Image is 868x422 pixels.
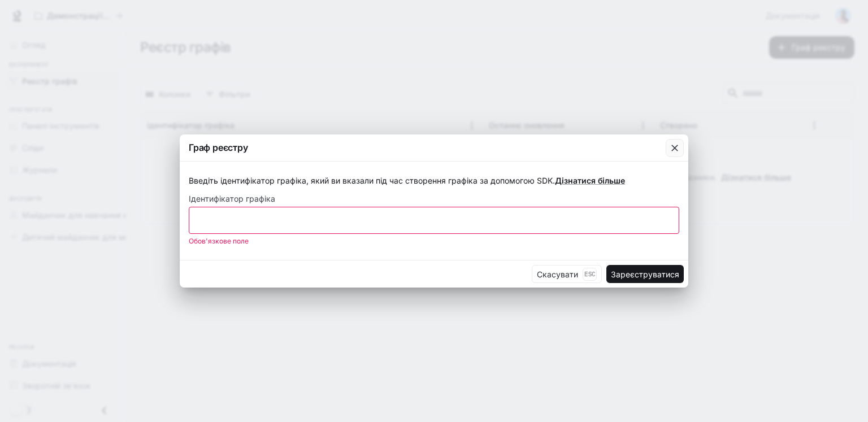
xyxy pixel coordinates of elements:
font: Скасувати [537,269,578,279]
font: Обов'язкове поле [189,237,249,245]
button: СкасуватиEsc [532,265,602,283]
font: Граф реєстру [189,142,248,153]
a: Дізнатися більше [555,176,625,185]
font: Зареєструватися [611,269,679,279]
font: Введіть ідентифікатор графіка, який ви вказали під час створення графіка за допомогою SDK. [189,176,555,185]
font: Esc [584,270,595,278]
button: Зареєструватися [606,265,684,283]
font: Ідентифікатор графіка [189,194,275,203]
